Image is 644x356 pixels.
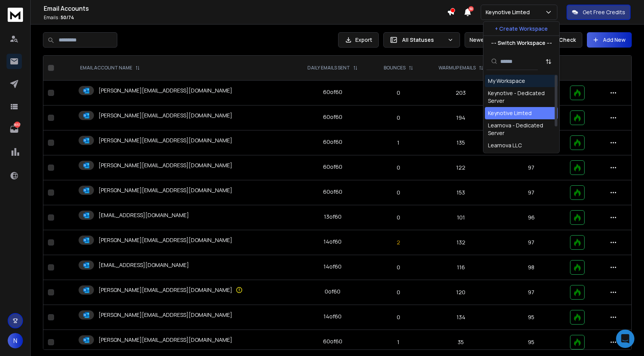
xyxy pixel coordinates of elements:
td: 96 [497,205,565,230]
p: 1 [376,139,420,147]
div: 14 of 60 [324,238,342,246]
td: 101 [425,205,497,230]
td: 120 [425,280,497,305]
td: 97 [497,230,565,255]
td: 95 [497,305,565,330]
p: 0 [376,214,420,221]
td: 98 [497,255,565,280]
div: Learnova LLC [488,142,522,149]
td: 97 [497,155,565,180]
p: --- Switch Workspace --- [491,39,552,47]
p: [PERSON_NAME][EMAIL_ADDRESS][DOMAIN_NAME] [99,286,232,294]
div: 60 of 60 [323,138,342,146]
p: + Create Workspace [495,25,548,33]
button: Export [338,32,379,48]
span: 50 / 74 [61,14,74,21]
p: 0 [376,189,420,196]
p: 0 [376,288,420,296]
div: 60 of 60 [323,188,342,196]
p: Emails : [44,15,447,21]
td: 35 [425,330,497,355]
div: 60 of 60 [323,163,342,171]
div: 60 of 60 [323,113,342,121]
div: 0 of 60 [325,288,340,295]
button: + Create Workspace [483,22,559,36]
p: Get Free Credits [583,8,625,16]
td: 97 [497,280,565,305]
p: All Statuses [402,36,444,44]
div: 14 of 60 [324,313,342,320]
p: [PERSON_NAME][EMAIL_ADDRESS][DOMAIN_NAME] [99,162,232,169]
td: 134 [425,305,497,330]
p: [PERSON_NAME][EMAIL_ADDRESS][DOMAIN_NAME] [99,311,232,319]
p: Keynotive Limted [486,8,533,16]
h1: Email Accounts [44,4,447,13]
div: Keynotive - Dedicated Server [488,89,555,105]
td: 95 [497,330,565,355]
div: My Workspace [488,77,525,85]
button: N [8,333,23,348]
button: Newest [465,32,514,48]
td: 97 [497,180,565,205]
p: 0 [376,89,420,97]
td: 122 [425,155,497,180]
p: [PERSON_NAME][EMAIL_ADDRESS][DOMAIN_NAME] [99,137,232,144]
button: Sort by Sort A-Z [541,54,556,69]
p: 0 [376,313,420,321]
p: 0 [376,164,420,171]
p: 2 [376,239,420,246]
div: 60 of 60 [323,338,342,345]
p: 6657 [14,122,20,128]
td: 132 [425,230,497,255]
img: logo [8,8,23,22]
p: [PERSON_NAME][EMAIL_ADDRESS][DOMAIN_NAME] [99,112,232,119]
div: 60 of 60 [323,88,342,96]
p: WARMUP EMAILS [439,65,476,71]
td: 153 [425,180,497,205]
div: Learnova - Dedicated Server [488,122,555,137]
p: [EMAIL_ADDRESS][DOMAIN_NAME] [99,211,189,219]
div: Keynotive Limted [488,109,532,117]
div: 14 of 60 [324,263,342,270]
p: [PERSON_NAME][EMAIL_ADDRESS][DOMAIN_NAME] [99,336,232,344]
p: BOUNCES [384,65,406,71]
span: 50 [468,6,474,12]
p: 0 [376,114,420,122]
p: [PERSON_NAME][EMAIL_ADDRESS][DOMAIN_NAME] [99,236,232,244]
p: [EMAIL_ADDRESS][DOMAIN_NAME] [99,261,189,269]
div: EMAIL ACCOUNT NAME [80,65,140,71]
div: Open Intercom Messenger [616,330,634,348]
p: [PERSON_NAME][EMAIL_ADDRESS][DOMAIN_NAME] [99,87,232,94]
p: 1 [376,338,420,346]
td: 135 [425,130,497,155]
div: 13 of 60 [324,213,342,221]
p: [PERSON_NAME][EMAIL_ADDRESS][DOMAIN_NAME] [99,186,232,194]
button: Get Free Credits [567,5,631,20]
td: 203 [425,81,497,105]
a: 6657 [7,122,22,137]
p: 0 [376,264,420,271]
td: 116 [425,255,497,280]
td: 194 [425,105,497,130]
button: Add New [587,32,632,48]
p: DAILY EMAILS SENT [307,65,350,71]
